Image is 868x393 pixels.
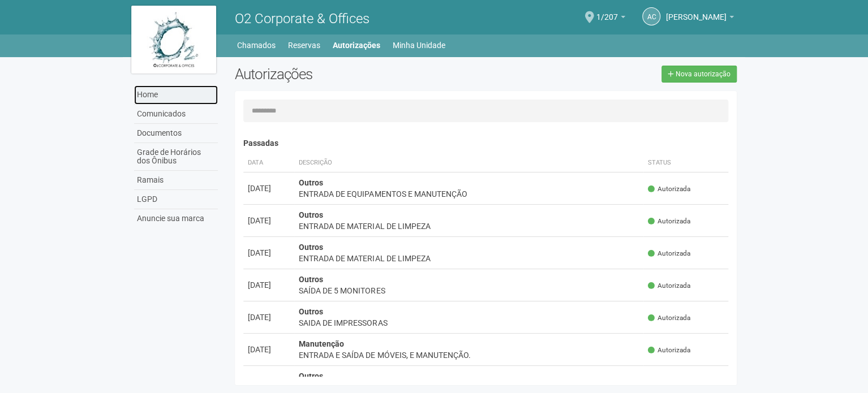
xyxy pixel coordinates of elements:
[666,2,727,21] span: Andréa Cunha
[299,317,639,329] div: SAIDA DE IMPRESSORAS
[299,372,323,381] strong: Outros
[299,285,639,296] div: SAÍDA DE 5 MONITORES
[596,14,625,23] a: 1/207
[134,190,218,209] a: LGPD
[288,37,320,53] a: Reservas
[648,313,690,323] span: Autorizada
[666,14,734,23] a: [PERSON_NAME]
[248,183,290,194] div: [DATE]
[299,178,323,187] strong: Outros
[243,154,294,172] th: Data
[393,37,445,53] a: Minha Unidade
[643,154,728,172] th: Status
[243,139,728,148] h4: Passadas
[299,349,639,361] div: ENTRADA E SAÍDA DE MÓVEIS, E MANUTENÇÃO.
[248,215,290,226] div: [DATE]
[642,7,660,25] a: AC
[299,253,639,264] div: ENTRADA DE MATERIAL DE LIMPEZA
[648,217,690,226] span: Autorizada
[134,105,218,124] a: Comunicados
[248,376,290,387] div: [DATE]
[134,85,218,105] a: Home
[676,70,731,78] span: Nova autorização
[299,339,344,348] strong: Manutenção
[648,346,690,355] span: Autorizada
[248,312,290,323] div: [DATE]
[237,37,276,53] a: Chamados
[299,221,639,232] div: ENTRADA DE MATERIAL DE LIMPEZA
[299,243,323,252] strong: Outros
[299,188,639,200] div: ENTRADA DE EQUIPAMENTOS E MANUTENÇÃO
[248,279,290,291] div: [DATE]
[134,209,218,228] a: Anuncie sua marca
[299,307,323,316] strong: Outros
[333,37,380,53] a: Autorizações
[661,66,737,83] a: Nova autorização
[299,275,323,284] strong: Outros
[235,11,369,27] span: O2 Corporate & Offices
[299,210,323,219] strong: Outros
[134,124,218,143] a: Documentos
[648,184,690,194] span: Autorizada
[294,154,643,172] th: Descrição
[134,171,218,190] a: Ramais
[648,249,690,258] span: Autorizada
[248,247,290,258] div: [DATE]
[596,2,618,21] span: 1/207
[648,281,690,291] span: Autorizada
[248,344,290,355] div: [DATE]
[134,143,218,171] a: Grade de Horários dos Ônibus
[235,66,477,83] h2: Autorizações
[131,6,216,74] img: logo.jpg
